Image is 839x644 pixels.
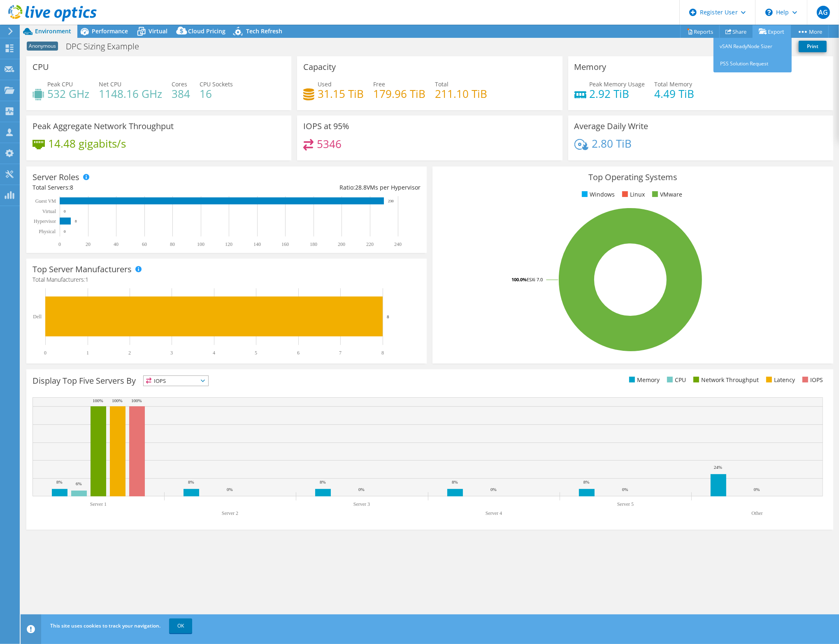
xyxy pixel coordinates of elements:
[620,190,645,199] li: Linux
[33,173,79,182] h3: Server Roles
[62,42,152,51] h1: DPC Sizing Example
[317,139,342,148] h4: 5346
[92,27,128,35] span: Performance
[227,487,233,492] text: 0%
[33,265,132,274] h3: Top Server Manufacturers
[355,183,367,191] span: 28.8
[99,80,121,88] span: Net CPU
[650,190,682,199] li: VMware
[714,465,722,470] text: 24%
[85,276,88,283] span: 1
[358,487,365,492] text: 0%
[665,375,686,385] li: CPU
[64,229,66,234] text: 0
[790,25,829,38] a: More
[452,480,458,484] text: 8%
[246,27,282,35] span: Tech Refresh
[70,183,73,191] span: 8
[93,398,103,403] text: 100%
[76,481,82,486] text: 6%
[373,89,425,98] h4: 179.96 TiB
[435,89,487,98] h4: 211.10 TiB
[131,398,142,403] text: 100%
[222,510,238,516] text: Server 2
[719,25,753,38] a: Share
[580,190,615,199] li: Windows
[622,487,628,492] text: 0%
[303,122,349,131] h3: IOPS at 95%
[754,487,760,492] text: 0%
[318,80,332,88] span: Used
[655,89,695,98] h4: 4.49 TiB
[58,241,61,247] text: 0
[366,241,374,247] text: 220
[47,89,89,98] h4: 532 GHz
[353,501,370,507] text: Server 3
[511,276,527,283] tspan: 100.0%
[33,275,421,284] h4: Total Manufacturers:
[86,350,89,356] text: 1
[144,376,208,386] span: IOPS
[592,139,632,148] h4: 2.80 TiB
[764,375,795,385] li: Latency
[318,89,364,98] h4: 31.15 TiB
[90,501,107,507] text: Server 1
[99,89,162,98] h4: 1148.16 GHz
[627,375,660,385] li: Memory
[50,622,160,629] span: This site uses cookies to track your navigation.
[373,80,385,88] span: Free
[817,6,830,19] span: AG
[112,398,123,403] text: 100%
[388,199,394,203] text: 230
[75,219,77,223] text: 8
[753,25,791,38] a: Export
[713,55,792,72] a: PSS Solution Request
[800,375,823,385] li: IOPS
[574,122,648,131] h3: Average Daily Write
[303,63,336,72] h3: Capacity
[339,350,342,356] text: 7
[39,229,56,234] text: Physical
[188,480,194,484] text: 8%
[64,209,66,213] text: 0
[114,241,119,247] text: 40
[765,9,773,16] svg: \n
[439,173,827,182] h3: Top Operating Systems
[33,314,42,320] text: Dell
[394,241,402,247] text: 240
[713,38,792,55] a: vSAN ReadyNode Sizer
[253,241,261,247] text: 140
[490,487,497,492] text: 0%
[381,350,384,356] text: 8
[200,89,233,98] h4: 16
[320,480,326,484] text: 8%
[42,208,56,214] text: Virtual
[255,350,257,356] text: 5
[213,350,215,356] text: 4
[338,241,345,247] text: 200
[617,501,634,507] text: Server 5
[172,80,187,88] span: Cores
[86,241,91,247] text: 20
[128,350,131,356] text: 2
[149,27,167,35] span: Virtual
[583,480,590,484] text: 8%
[33,122,174,131] h3: Peak Aggregate Network Throughput
[172,89,190,98] h4: 384
[170,241,175,247] text: 80
[527,276,543,283] tspan: ESXi 7.0
[200,80,233,88] span: CPU Sockets
[590,89,645,98] h4: 2.92 TiB
[44,350,46,356] text: 0
[169,619,192,633] a: OK
[35,198,56,204] text: Guest VM
[281,241,289,247] text: 160
[188,27,225,35] span: Cloud Pricing
[34,218,56,224] text: Hypervisor
[56,480,63,484] text: 8%
[33,63,49,72] h3: CPU
[590,80,645,88] span: Peak Memory Usage
[225,241,232,247] text: 120
[197,241,205,247] text: 100
[48,139,126,148] h4: 14.48 gigabits/s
